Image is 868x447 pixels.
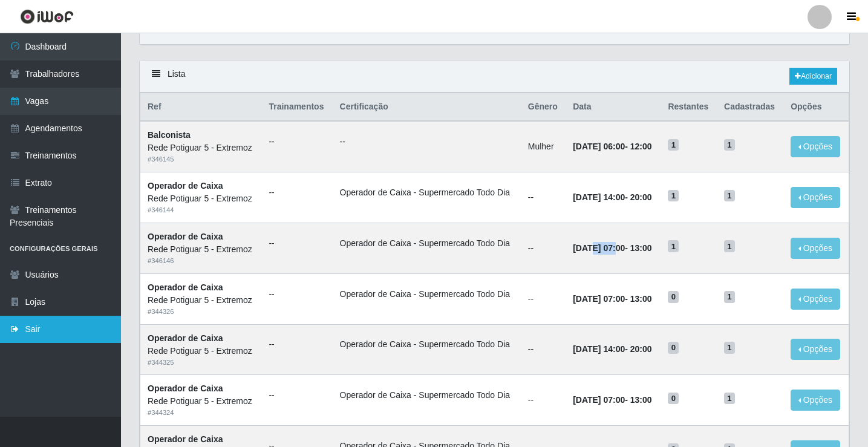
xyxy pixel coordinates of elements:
[148,192,254,205] div: Rede Potiguar 5 - Extremoz
[724,139,735,151] span: 1
[724,190,735,202] span: 1
[630,395,652,405] time: 13:00
[148,282,223,292] strong: Operador de Caixa
[573,395,625,405] time: [DATE] 07:00
[148,357,254,368] div: # 344325
[668,342,679,354] span: 0
[630,344,652,354] time: 20:00
[573,243,651,253] strong: -
[791,136,840,157] button: Opções
[148,243,254,256] div: Rede Potiguar 5 - Extremoz
[148,181,223,191] strong: Operador de Caixa
[521,324,566,375] td: --
[261,93,332,122] th: Trainamentos
[724,393,735,405] span: 1
[521,273,566,324] td: --
[573,142,625,151] time: [DATE] 06:00
[20,9,74,24] img: CoreUI Logo
[148,256,254,266] div: # 346146
[269,237,325,250] ul: --
[791,187,840,208] button: Opções
[724,291,735,303] span: 1
[791,339,840,360] button: Opções
[630,142,652,151] time: 12:00
[148,434,223,444] strong: Operador de Caixa
[668,240,679,252] span: 1
[783,93,849,122] th: Opções
[148,294,254,307] div: Rede Potiguar 5 - Extremoz
[140,60,849,93] div: Lista
[340,237,514,250] li: Operador de Caixa - Supermercado Todo Dia
[668,139,679,151] span: 1
[573,294,651,304] strong: -
[333,93,521,122] th: Certificação
[789,68,837,85] a: Adicionar
[148,154,254,165] div: # 346145
[573,192,651,202] strong: -
[148,345,254,357] div: Rede Potiguar 5 - Extremoz
[573,395,651,405] strong: -
[791,238,840,259] button: Opções
[630,243,652,253] time: 13:00
[521,375,566,426] td: --
[668,190,679,202] span: 1
[630,192,652,202] time: 20:00
[521,223,566,273] td: --
[340,338,514,351] li: Operador de Caixa - Supermercado Todo Dia
[668,393,679,405] span: 0
[521,121,566,172] td: Mulher
[148,142,254,154] div: Rede Potiguar 5 - Extremoz
[340,186,514,199] li: Operador de Caixa - Supermercado Todo Dia
[148,232,223,241] strong: Operador de Caixa
[566,93,661,122] th: Data
[269,288,325,301] ul: --
[148,383,223,393] strong: Operador de Caixa
[269,186,325,199] ul: --
[573,192,625,202] time: [DATE] 14:00
[661,93,717,122] th: Restantes
[269,338,325,351] ul: --
[340,288,514,301] li: Operador de Caixa - Supermercado Todo Dia
[724,342,735,354] span: 1
[573,344,625,354] time: [DATE] 14:00
[521,93,566,122] th: Gênero
[630,294,652,304] time: 13:00
[148,130,191,140] strong: Balconista
[269,135,325,148] ul: --
[717,93,783,122] th: Cadastradas
[140,93,262,122] th: Ref
[148,408,254,418] div: # 344324
[791,390,840,411] button: Opções
[573,243,625,253] time: [DATE] 07:00
[148,333,223,343] strong: Operador de Caixa
[724,240,735,252] span: 1
[148,307,254,317] div: # 344326
[148,205,254,215] div: # 346144
[521,172,566,223] td: --
[340,389,514,402] li: Operador de Caixa - Supermercado Todo Dia
[148,395,254,408] div: Rede Potiguar 5 - Extremoz
[340,135,514,148] ul: --
[668,291,679,303] span: 0
[573,142,651,151] strong: -
[573,344,651,354] strong: -
[791,289,840,310] button: Opções
[573,294,625,304] time: [DATE] 07:00
[269,389,325,402] ul: --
